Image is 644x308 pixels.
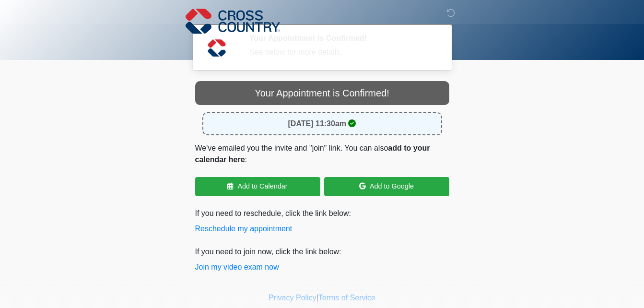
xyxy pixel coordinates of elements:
p: If you need to reschedule, click the link below: [195,208,449,235]
div: See below for more details. [249,47,435,58]
p: If you need to join now, click the link below: [195,246,449,273]
a: Add to Calendar [195,177,320,196]
img: Agent Avatar [202,34,231,62]
p: We've emailed you the invite and "join" link. You can also : [195,142,449,166]
a: Add to Google [324,177,449,196]
div: Your Appointment is Confirmed! [195,81,449,105]
button: Reschedule my appointment [195,223,293,235]
a: | [316,294,318,302]
a: Privacy Policy [269,294,316,302]
strong: [DATE] 11:30am [288,119,347,128]
img: Cross Country Logo [186,7,281,35]
button: Join my video exam now [195,261,279,273]
a: Terms of Service [318,294,375,302]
